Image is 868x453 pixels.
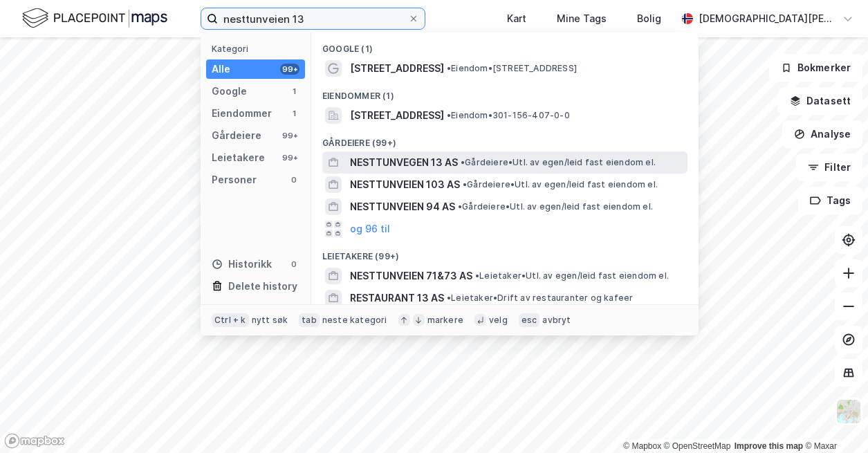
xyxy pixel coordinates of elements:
[4,433,65,449] a: Mapbox homepage
[311,33,699,57] div: Google (1)
[782,120,862,148] button: Analyse
[350,290,444,306] span: RESTAURANT 13 AS
[252,315,288,326] div: nytt søk
[212,61,230,77] div: Alle
[463,179,467,189] span: •
[796,154,862,181] button: Filter
[212,105,272,122] div: Eiendommer
[212,127,261,144] div: Gårdeiere
[280,152,299,163] div: 99+
[461,157,465,167] span: •
[735,441,803,451] a: Improve this map
[778,87,862,115] button: Datasett
[447,110,451,120] span: •
[637,10,661,27] div: Bolig
[542,315,571,326] div: avbryt
[22,6,167,30] img: logo.f888ab2527a4732fd821a326f86c7f29.svg
[350,198,455,215] span: NESTTUNVEIEN 94 AS
[280,130,299,141] div: 99+
[299,313,320,327] div: tab
[447,293,451,303] span: •
[458,201,653,212] span: Gårdeiere • Utl. av egen/leid fast eiendom el.
[350,107,444,124] span: [STREET_ADDRESS]
[475,270,669,281] span: Leietaker • Utl. av egen/leid fast eiendom el.
[212,83,247,100] div: Google
[447,110,570,121] span: Eiendom • 301-156-407-0-0
[507,10,526,27] div: Kart
[212,149,265,166] div: Leietakere
[427,315,463,326] div: markere
[288,86,299,97] div: 1
[458,201,462,212] span: •
[228,278,297,295] div: Delete history
[461,157,656,168] span: Gårdeiere • Utl. av egen/leid fast eiendom el.
[699,10,837,27] div: [DEMOGRAPHIC_DATA][PERSON_NAME][DEMOGRAPHIC_DATA]
[447,63,577,74] span: Eiendom • [STREET_ADDRESS]
[218,8,408,29] input: Søk på adresse, matrikkel, gårdeiere, leietakere eller personer
[475,270,479,281] span: •
[311,127,699,151] div: Gårdeiere (99+)
[664,441,731,451] a: OpenStreetMap
[799,387,868,453] div: Kontrollprogram for chat
[447,293,633,304] span: Leietaker • Drift av restauranter og kafeer
[769,54,862,82] button: Bokmerker
[350,268,472,284] span: NESTTUNVEIEN 71&73 AS
[212,313,249,327] div: Ctrl + k
[489,315,508,326] div: velg
[322,315,387,326] div: neste kategori
[311,80,699,104] div: Eiendommer (1)
[212,172,257,188] div: Personer
[798,187,862,214] button: Tags
[799,387,868,453] iframe: Chat Widget
[623,441,661,451] a: Mapbox
[350,176,460,193] span: NESTTUNVEIEN 103 AS
[280,64,299,75] div: 99+
[350,60,444,77] span: [STREET_ADDRESS]
[212,44,305,54] div: Kategori
[311,240,699,265] div: Leietakere (99+)
[350,221,390,237] button: og 96 til
[288,259,299,270] div: 0
[212,256,272,272] div: Historikk
[288,108,299,119] div: 1
[557,10,607,27] div: Mine Tags
[519,313,540,327] div: esc
[447,63,451,73] span: •
[463,179,658,190] span: Gårdeiere • Utl. av egen/leid fast eiendom el.
[350,154,458,171] span: NESTTUNVEGEN 13 AS
[288,174,299,185] div: 0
